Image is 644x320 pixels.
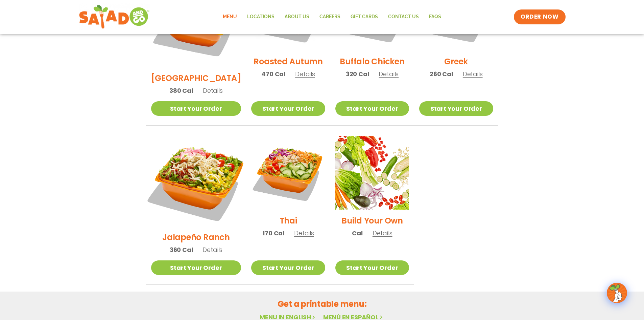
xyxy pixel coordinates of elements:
span: Details [295,70,315,78]
nav: Menu [218,9,446,25]
a: FAQs [424,9,446,25]
span: Details [379,70,399,78]
a: Menu [218,9,242,25]
a: Careers [314,9,345,25]
h2: Greek [444,56,468,67]
span: ORDER NOW [521,13,558,21]
h2: Get a printable menu: [146,298,498,310]
a: Start Your Order [251,260,325,275]
a: Start Your Order [335,260,409,275]
a: Contact Us [383,9,424,25]
span: Cal [352,229,362,238]
a: Locations [242,9,280,25]
span: Details [373,229,392,237]
a: Start Your Order [251,101,325,116]
span: Details [203,86,223,95]
span: 320 Cal [346,69,369,79]
a: ORDER NOW [514,9,565,24]
img: new-SAG-logo-768×292 [79,3,150,30]
img: Product photo for Thai Salad [251,136,325,210]
h2: [GEOGRAPHIC_DATA] [151,72,241,84]
a: Start Your Order [419,101,493,116]
img: Product photo for Build Your Own [335,136,409,210]
span: 260 Cal [430,69,453,79]
a: Start Your Order [335,101,409,116]
span: Details [294,229,314,237]
a: GIFT CARDS [345,9,383,25]
span: Details [202,246,222,254]
a: About Us [280,9,314,25]
img: wpChatIcon [607,283,626,302]
h2: Thai [280,215,297,227]
h2: Jalapeño Ranch [162,231,230,243]
span: 380 Cal [169,86,193,95]
h2: Buffalo Chicken [340,56,404,67]
h2: Roasted Autumn [254,56,323,67]
span: 170 Cal [262,229,284,238]
a: Start Your Order [151,101,241,116]
img: Product photo for Jalapeño Ranch Salad [143,128,249,234]
span: Details [463,70,483,78]
span: 470 Cal [261,69,285,79]
h2: Build Your Own [341,215,403,227]
span: 360 Cal [170,245,193,254]
a: Start Your Order [151,260,241,275]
